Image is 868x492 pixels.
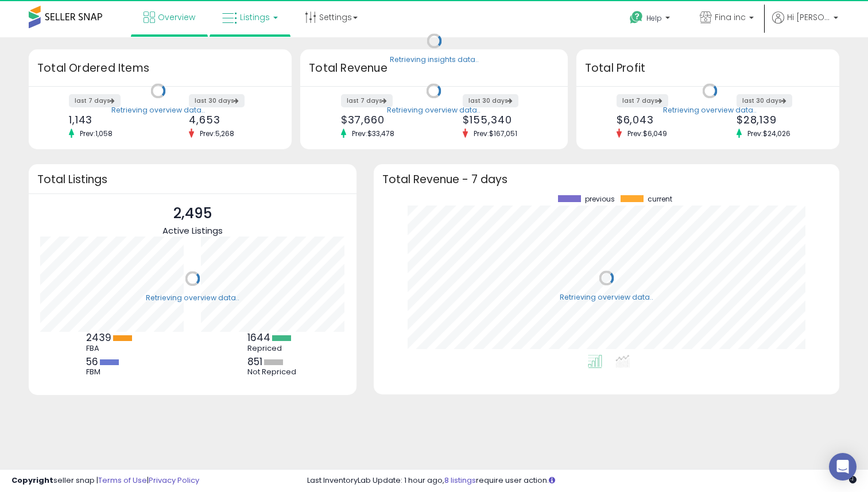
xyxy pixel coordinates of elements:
[629,10,644,25] i: Get Help
[11,475,199,486] div: seller snap | |
[149,475,199,486] a: Privacy Policy
[663,105,757,115] div: Retrieving overview data..
[772,11,838,37] a: Hi [PERSON_NAME]
[646,13,662,23] span: Help
[560,292,653,303] div: Retrieving overview data..
[621,2,681,37] a: Help
[715,11,746,23] span: Fina inc
[549,476,555,484] i: Click here to read more about un-synced listings.
[240,11,270,23] span: Listings
[98,475,147,486] a: Terms of Use
[444,475,476,486] a: 8 listings
[146,293,239,303] div: Retrieving overview data..
[11,475,53,486] strong: Copyright
[111,105,205,115] div: Retrieving overview data..
[387,105,480,115] div: Retrieving overview data..
[158,11,195,23] span: Overview
[787,11,830,23] span: Hi [PERSON_NAME]
[307,475,857,486] div: Last InventoryLab Update: 1 hour ago, require user action.
[829,453,857,481] div: Open Intercom Messenger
